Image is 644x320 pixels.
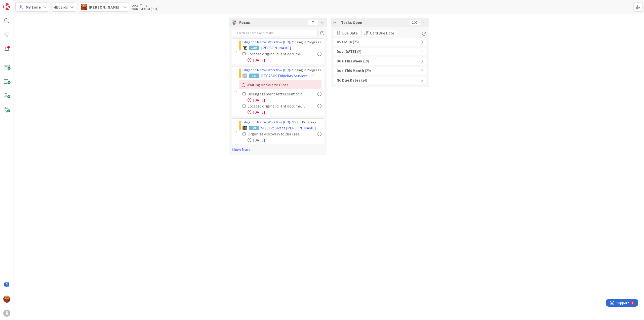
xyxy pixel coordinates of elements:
div: Mon 3:49 PM (PDT) [132,7,158,11]
span: SIVETZ: Sivetz [PERSON_NAME] [261,125,316,131]
b: 4 [54,5,56,10]
div: Waiting on Sale to Close [239,80,321,89]
div: JM [243,74,247,78]
div: [DATE] [248,57,321,63]
span: My Zone [26,4,41,10]
span: Card Due Date [370,30,394,36]
span: Focus [239,19,304,25]
div: Located original client documents if necessary & coordinated delivery with client [248,51,306,57]
div: R [3,310,10,317]
a: Litigation Matter Workflow (FL2) [243,40,290,44]
input: Search all cards and tasks... [232,30,318,36]
span: Boards [54,4,68,10]
div: [DATE] [248,137,321,143]
div: 1 [26,2,27,6]
div: 127 [249,74,259,78]
button: Card Due Date [361,30,397,36]
div: Organize discovery folder (see DEG 9/23 email) - Report to DEG once finished [248,131,306,137]
span: Tasks Open [341,19,407,25]
img: Visit kanbanzone.com [3,3,10,10]
span: ( 24 ) [361,78,367,83]
img: MW [243,126,247,130]
span: [PERSON_NAME] [89,4,119,10]
b: No Due Dates [337,78,360,83]
b: Due [DATE] [337,49,356,55]
a: Show More [232,146,324,152]
span: PEGASUS Fiduciary Services LLC [261,73,315,79]
img: NC [243,46,247,50]
a: Litigation Matter Workflow (FL2) [243,68,290,72]
img: KA [81,4,87,10]
span: ( 26 ) [353,39,359,45]
div: › Closing In Progress [243,67,321,73]
div: Located original client documents if necessary & coordinated delivery with client [248,103,306,109]
span: Due Date [342,30,358,36]
div: Local Time: [132,4,158,7]
div: 80 [249,126,259,130]
img: KA [3,296,10,303]
b: Due This Month [337,68,364,74]
span: ( 29 ) [365,68,371,74]
div: [DATE] [248,109,321,115]
b: Overdue [337,39,352,45]
div: › Closing In Progress [243,40,321,45]
div: 7 [308,20,318,25]
span: [PERSON_NAME] [261,45,291,51]
span: ( 19 ) [363,58,369,64]
span: ( 2 ) [357,49,361,55]
div: [DATE] [248,97,321,103]
div: 100 [410,20,420,25]
span: Support [11,1,23,7]
div: Disengagement letter sent to client & PDF saved in client file [248,91,306,97]
div: 1284 [249,46,259,50]
b: Due This Week [337,58,362,64]
a: Litigation Matter Workflow (FL2) [243,120,290,124]
div: › MSJ In Progress [243,120,321,125]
